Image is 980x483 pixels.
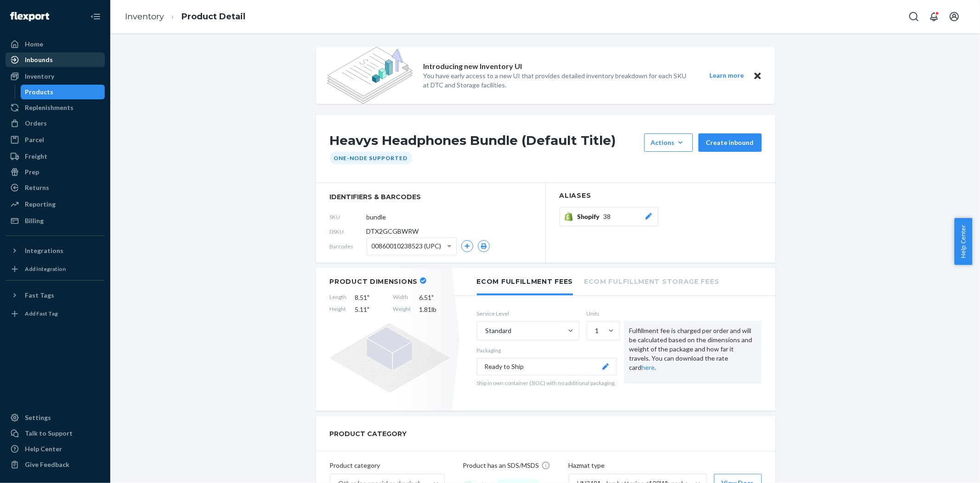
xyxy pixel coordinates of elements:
[330,242,367,250] span: Barcodes
[6,100,105,115] a: Replenishments
[21,85,105,99] a: Products
[6,426,105,441] a: Talk to Support
[569,461,762,470] p: Hazmat type
[10,12,49,21] img: Flexport logo
[6,116,105,131] a: Orders
[644,133,693,152] button: Actions
[6,213,105,228] a: Billing
[330,305,347,314] span: Height
[954,218,972,265] button: Help Center
[25,103,74,112] div: Replenishments
[372,238,442,254] span: 00860010238523 (UPC)
[463,461,539,470] p: Product has an SDS/MSDS
[6,288,105,303] button: Fast Tags
[330,277,418,286] h2: Product Dimensions
[477,346,617,354] p: Packaging
[25,216,44,225] div: Billing
[6,457,105,472] button: Give Feedback
[432,293,434,301] span: "
[485,326,486,335] input: Standard
[367,227,419,236] span: DTX2GCGBWRW
[624,321,762,383] div: Fulfillment fee is charged per order and will be calculated based on the dimensions and weight of...
[330,228,367,236] span: DSKU
[6,262,105,276] a: Add Integration
[419,293,449,302] span: 6.51
[6,52,105,67] a: Inbounds
[330,425,407,442] h2: PRODUCT CATEGORY
[560,192,762,199] h2: Aliases
[368,305,370,313] span: "
[25,444,62,454] div: Help Center
[6,69,105,84] a: Inventory
[6,165,105,179] a: Prep
[393,293,411,302] span: Width
[330,192,532,201] span: identifiers & barcodes
[25,246,63,255] div: Integrations
[368,293,370,301] span: "
[25,55,53,64] div: Inbounds
[355,293,385,302] span: 8.51
[752,70,764,81] button: Close
[604,212,611,221] span: 38
[424,61,522,72] p: Introducing new Inventory UI
[6,37,105,52] a: Home
[6,197,105,212] a: Reporting
[704,70,750,81] button: Learn more
[945,7,963,26] button: Open account menu
[486,326,512,335] div: Standard
[424,71,693,90] p: You have early access to a new UI that provides detailed inventory breakdown for each SKU at DTC ...
[25,87,54,97] div: Products
[393,305,411,314] span: Weight
[25,40,43,49] div: Home
[477,268,573,295] li: Ecom Fulfillment Fees
[477,379,617,387] p: Ship in own container (SIOC) with no additional packaging.
[25,135,44,144] div: Parcel
[118,3,253,30] ol: breadcrumbs
[330,152,412,164] div: One-Node Supported
[477,310,579,317] label: Service Level
[330,293,347,302] span: Length
[25,460,69,469] div: Give Feedback
[330,133,640,152] h1: Heavys Headphones Bundle (Default Title)
[25,167,39,177] div: Prep
[419,305,449,314] span: 1.81 lb
[651,138,686,147] div: Actions
[330,213,367,221] span: SKU
[327,47,413,104] img: new-reports-banner-icon.82668bd98b6a51aee86340f2a7b77ae3.png
[330,461,445,470] p: Product category
[595,326,599,335] div: 1
[355,305,385,314] span: 5.11
[25,413,51,422] div: Settings
[125,11,164,22] a: Inventory
[698,133,762,152] button: Create inbound
[578,212,604,221] span: Shopify
[181,11,245,22] a: Product Detail
[6,180,105,195] a: Returns
[587,310,617,317] label: Units
[6,149,105,164] a: Freight
[595,326,595,335] input: 1
[642,363,655,371] a: here
[25,183,49,192] div: Returns
[560,207,658,226] button: Shopify38
[6,410,105,425] a: Settings
[25,429,73,438] div: Talk to Support
[6,132,105,147] a: Parcel
[86,7,105,26] button: Close Navigation
[925,7,943,26] button: Open notifications
[25,152,47,161] div: Freight
[6,442,105,456] a: Help Center
[584,268,719,293] li: Ecom Fulfillment Storage Fees
[25,119,47,128] div: Orders
[6,243,105,258] button: Integrations
[477,358,617,375] button: Ready to Ship
[25,310,58,317] div: Add Fast Tag
[25,291,54,300] div: Fast Tags
[905,7,923,26] button: Open Search Box
[6,306,105,321] a: Add Fast Tag
[25,200,56,209] div: Reporting
[25,265,66,273] div: Add Integration
[25,72,54,81] div: Inventory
